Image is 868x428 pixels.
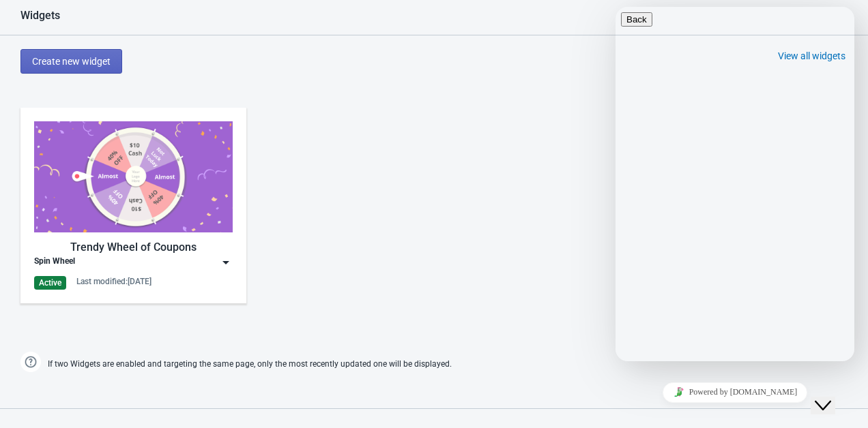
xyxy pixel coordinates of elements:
iframe: chat widget [616,7,854,361]
div: Spin Wheel [34,256,75,269]
span: Create new widget [32,56,111,67]
iframe: chat widget [811,373,854,414]
div: Active [34,276,66,290]
div: Trendy Wheel of Coupons [34,239,233,256]
span: If two Widgets are enabled and targeting the same page, only the most recently updated one will b... [48,353,452,376]
img: dropdown.png [219,256,233,269]
button: Create new widget [20,49,122,74]
img: trendy_game.png [34,121,233,232]
div: Last modified: [DATE] [76,276,151,287]
iframe: chat widget [616,377,854,408]
img: help.png [20,352,41,372]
